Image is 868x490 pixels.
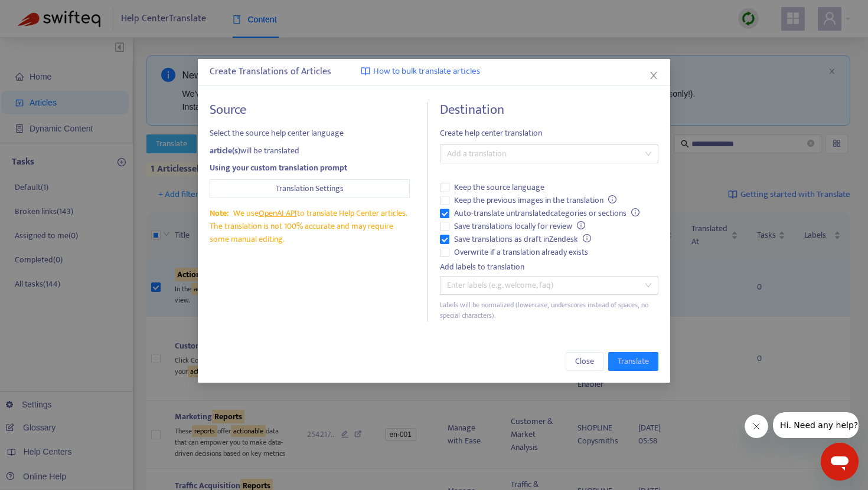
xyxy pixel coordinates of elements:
span: info-circle [631,208,639,216]
button: Close [566,352,603,371]
span: Select the source help center language [210,127,410,140]
a: OpenAI API [259,206,297,220]
div: We use to translate Help Center articles. The translation is not 100% accurate and may require so... [210,207,410,246]
span: Auto-translate untranslated categories or sections [449,207,644,220]
span: Translation Settings [276,182,344,195]
img: image-link [361,67,370,76]
div: Labels will be normalized (lowercase, underscores instead of spaces, no special characters). [440,300,658,322]
span: Note: [210,206,229,220]
div: Create Translations of Articles [210,65,658,79]
span: Overwrite if a translation already exists [449,246,593,259]
h4: Destination [440,102,658,118]
iframe: メッセージを閉じる [745,415,768,438]
button: Translate [608,352,658,371]
span: How to bulk translate articles [373,65,480,78]
span: Keep the previous images in the translation [449,194,621,207]
iframe: 会社からのメッセージ [773,412,859,438]
span: info-circle [608,195,616,203]
div: Using your custom translation prompt [210,162,410,175]
button: Translation Settings [210,179,410,198]
button: Close [647,69,660,82]
span: Save translations as draft in Zendesk [449,233,596,246]
a: How to bulk translate articles [361,65,480,78]
span: Save translations locally for review [449,220,590,233]
strong: article(s) [210,144,240,157]
span: info-circle [577,221,585,229]
div: will be translated [210,144,410,157]
div: Add labels to translation [440,261,658,274]
span: Create help center translation [440,127,658,140]
h4: Source [210,102,410,118]
span: Keep the source language [449,181,549,194]
span: info-circle [583,234,591,242]
span: Close [575,355,594,368]
span: close [649,71,658,80]
iframe: メッセージングウィンドウを開くボタン [821,443,859,481]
